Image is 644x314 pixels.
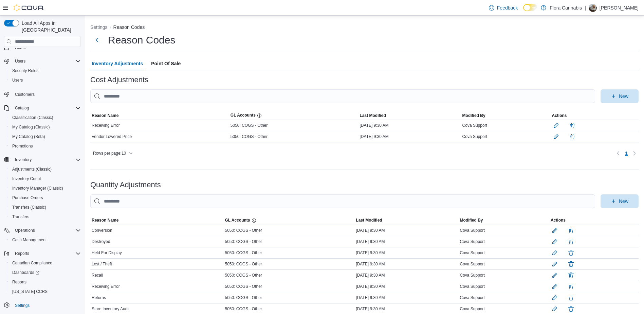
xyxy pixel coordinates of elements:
[231,112,262,118] span: GL Accounts
[7,132,84,141] button: My Catalog (Beta)
[90,24,108,30] button: Settings
[15,228,35,233] span: Operations
[7,268,84,277] a: Dashboards
[7,122,84,132] button: My Catalog (Classic)
[630,149,639,157] button: Next page
[92,113,118,118] span: Reason Name
[10,236,81,244] span: Cash Management
[1,300,84,310] button: Settings
[356,250,385,256] span: [DATE] 9:30 AM
[12,57,28,65] button: Users
[223,305,354,313] div: 5050: COGS - Other
[229,133,358,141] div: 5050: COGS - Other
[12,77,23,83] span: Users
[12,226,81,234] span: Operations
[90,24,639,32] nav: An example of EuiBreadcrumbs
[12,249,32,258] button: Reports
[108,33,175,47] h1: Reason Codes
[90,181,161,189] h3: Quantity Adjustments
[486,1,520,15] a: Feedback
[10,203,81,211] span: Transfers (Classic)
[10,175,44,183] a: Inventory Count
[356,284,385,289] span: [DATE] 9:30 AM
[1,226,84,235] button: Operations
[460,228,485,233] span: Cova Support
[10,142,36,150] a: Promotions
[92,250,122,256] span: Held For Display
[10,76,81,84] span: Users
[10,213,81,221] span: Transfers
[90,33,104,47] button: Next
[15,58,25,64] span: Users
[92,134,132,139] span: Vendor Lowered Price
[551,111,639,120] button: Actions
[462,113,485,118] span: Modified By
[90,89,595,103] input: This is a search bar. As you type, the results lower in the page will automatically filter.
[10,259,81,267] span: Canadian Compliance
[90,194,595,208] input: This is a search bar. As you type, the results lower in the page will automatically filter.
[12,57,81,65] span: Users
[10,268,81,277] span: Dashboards
[461,111,551,120] button: Modified By
[1,249,84,258] button: Reports
[92,57,143,70] span: Inventory Adjustments
[223,294,354,302] div: 5050: COGS - Other
[90,216,223,224] button: Reason Name
[7,193,84,203] button: Purchase Orders
[7,277,84,287] button: Reports
[12,289,48,294] span: [US_STATE] CCRS
[460,239,485,244] span: Cova Support
[10,114,81,122] span: Classification (Classic)
[360,113,386,118] span: Last Modified
[1,155,84,164] button: Inventory
[10,278,81,286] span: Reports
[10,287,50,296] a: [US_STATE] CCRS
[356,306,385,312] span: [DATE] 9:30 AM
[223,260,354,268] div: 5050: COGS - Other
[12,195,43,200] span: Purchase Orders
[10,236,49,244] a: Cash Management
[356,261,385,267] span: [DATE] 9:30 AM
[625,150,628,157] span: 1
[10,67,41,75] a: Security Roles
[90,149,135,157] button: Rows per page:10
[10,67,81,75] span: Security Roles
[12,156,81,164] span: Inventory
[90,111,229,120] button: Reason Name
[12,260,52,266] span: Canadian Compliance
[92,217,118,223] span: Reason Name
[92,273,103,278] span: Recall
[92,284,120,289] span: Receiving Error
[229,111,358,120] button: GL Accounts
[92,239,110,244] span: Destroyed
[223,282,354,291] div: 5050: COGS - Other
[15,251,29,256] span: Reports
[12,167,52,172] span: Adjustments (Classic)
[10,203,49,211] a: Transfers (Classic)
[10,142,81,150] span: Promotions
[14,4,44,11] img: Cova
[462,134,487,139] span: Cova Support
[600,4,639,12] p: [PERSON_NAME]
[229,121,358,129] div: 5050: COGS - Other
[12,143,33,149] span: Promotions
[12,301,32,310] a: Settings
[356,217,382,223] span: Last Modified
[7,66,84,75] button: Security Roles
[10,123,81,131] span: My Catalog (Classic)
[360,134,389,139] span: [DATE] 9:30 AM
[12,176,41,181] span: Inventory Count
[589,4,597,12] div: Talon Daneluk
[113,24,145,30] button: Reason Codes
[460,284,485,289] span: Cova Support
[10,133,48,141] a: My Catalog (Beta)
[10,194,46,202] a: Purchase Orders
[225,217,256,223] p: GL Accounts
[614,149,622,157] button: Previous page
[12,249,81,258] span: Reports
[12,214,29,220] span: Transfers
[10,114,56,122] a: Classification (Classic)
[151,57,181,70] span: Point Of Sale
[12,279,26,285] span: Reports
